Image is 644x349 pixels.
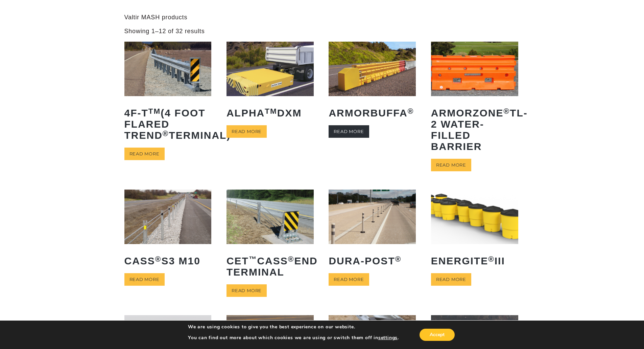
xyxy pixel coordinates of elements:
[378,335,398,341] button: settings
[329,125,369,138] a: Read more about “ArmorBuffa®”
[408,107,414,115] sup: ®
[188,335,399,341] p: You can find out more about which cookies we are using or switch them off in .
[420,329,455,341] button: Accept
[124,190,212,271] a: CASS®S3 M10
[226,284,267,297] a: Read more about “CET™ CASS® End Terminal”
[265,107,277,115] sup: TM
[226,250,314,283] h2: CET CASS End Terminal
[124,42,212,146] a: 4F-TTM(4 Foot Flared TREND®Terminal)
[329,42,416,124] a: ArmorBuffa®
[431,250,518,271] h2: ENERGITE III
[329,273,369,286] a: Read more about “Dura-Post®”
[431,190,518,271] a: ENERGITE®III
[124,148,165,160] a: Read more about “4F-TTM (4 Foot Flared TREND® Terminal)”
[226,190,314,283] a: CET™CASS®End Terminal
[124,102,212,146] h2: 4F-T (4 Foot Flared TREND Terminal)
[163,129,169,138] sup: ®
[431,42,518,157] a: ArmorZone®TL-2 Water-Filled Barrier
[124,14,520,21] p: Valtir MASH products
[249,255,257,263] sup: ™
[288,255,294,263] sup: ®
[431,159,471,171] a: Read more about “ArmorZone® TL-2 Water-Filled Barrier”
[226,125,267,138] a: Read more about “ALPHATM DXM”
[124,250,212,271] h2: CASS S3 M10
[226,102,314,124] h2: ALPHA DXM
[503,107,510,115] sup: ®
[124,27,205,35] p: Showing 1–12 of 32 results
[188,324,399,330] p: We are using cookies to give you the best experience on our website.
[329,102,416,124] h2: ArmorBuffa
[124,273,165,286] a: Read more about “CASS® S3 M10”
[148,107,161,115] sup: TM
[431,102,518,157] h2: ArmorZone TL-2 Water-Filled Barrier
[329,250,416,271] h2: Dura-Post
[226,42,314,124] a: ALPHATMDXM
[395,255,402,263] sup: ®
[488,255,495,263] sup: ®
[155,255,162,263] sup: ®
[431,273,471,286] a: Read more about “ENERGITE® III”
[329,190,416,271] a: Dura-Post®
